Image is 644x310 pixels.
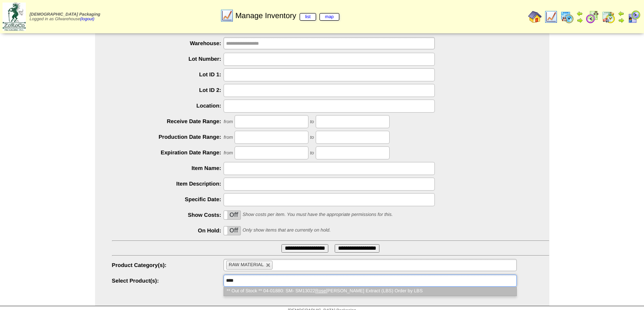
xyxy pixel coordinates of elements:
label: Expiration Date Range: [112,149,224,156]
span: Logged in as Gfwarehouse [30,12,100,22]
span: from [224,151,233,156]
span: Only show items that are currently on hold. [243,228,330,233]
span: to [310,151,314,156]
a: list [300,13,316,21]
a: map [319,13,339,21]
img: calendarblend.gif [586,10,599,24]
span: Manage Inventory [235,11,339,20]
label: Off [224,211,240,219]
img: arrowright.gif [618,17,625,24]
span: from [224,135,233,140]
li: ** Out of Stock ** 04-01880: SM- SM13022 [PERSON_NAME] Extract (LBS) Order by LBS [224,287,516,296]
img: arrowright.gif [576,17,583,24]
label: Specific Date: [112,196,224,202]
img: calendarcustomer.gif [627,10,641,24]
span: Show costs per item. You must have the appropriate permissions for this. [243,212,393,217]
a: (logout) [80,17,95,22]
label: Item Name: [112,165,224,171]
img: arrowleft.gif [576,10,583,17]
span: to [310,119,314,124]
label: Lot Number: [112,56,224,62]
img: home.gif [528,10,542,24]
img: calendarprod.gif [560,10,574,24]
img: zoroco-logo-small.webp [3,3,26,31]
label: Item Description: [112,181,224,187]
span: [DEMOGRAPHIC_DATA] Packaging [30,12,100,17]
div: OnOff [224,210,241,220]
span: from [224,119,233,124]
label: Off [224,226,240,235]
div: OnOff [224,226,241,235]
label: Location: [112,102,224,109]
label: Show Costs: [112,212,224,218]
img: line_graph.gif [220,9,234,22]
label: Lot ID 1: [112,71,224,78]
label: Product Category(s): [112,262,224,268]
label: Receive Date Range: [112,118,224,124]
label: On Hold: [112,227,224,234]
img: calendarinout.gif [602,10,615,24]
img: arrowleft.gif [618,10,625,17]
label: Select Product(s): [112,278,224,284]
em: Rose [315,288,326,294]
span: to [310,135,314,140]
img: line_graph.gif [544,10,558,24]
label: Production Date Range: [112,134,224,140]
span: RAW MATERIAL [229,262,264,267]
label: Lot ID 2: [112,87,224,93]
label: Warehouse: [112,40,224,46]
